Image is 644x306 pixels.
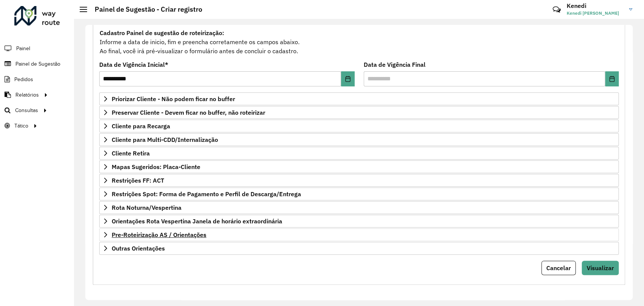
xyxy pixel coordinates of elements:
span: Rota Noturna/Vespertina [112,205,181,211]
div: Informe a data de inicio, fim e preencha corretamente os campos abaixo. Ao final, você irá pré-vi... [99,28,619,56]
span: Preservar Cliente - Devem ficar no buffer, não roteirizar [112,109,265,115]
span: Cancelar [546,264,571,272]
label: Data de Vigência Final [364,60,426,69]
span: Kenedi [PERSON_NAME] [567,10,623,17]
button: Choose Date [605,71,619,86]
a: Pre-Roteirização AS / Orientações [99,228,619,241]
a: Cliente para Recarga [99,120,619,132]
a: Mapas Sugeridos: Placa-Cliente [99,160,619,173]
span: Priorizar Cliente - Não podem ficar no buffer [112,96,235,102]
span: Cliente Retira [112,150,150,156]
h2: Painel de Sugestão - Criar registro [87,5,202,14]
strong: Cadastro Painel de sugestão de roteirização: [100,29,224,37]
a: Restrições FF: ACT [99,174,619,187]
span: Consultas [15,106,38,114]
span: Relatórios [15,91,39,99]
span: Outras Orientações [112,245,165,251]
span: Pre-Roteirização AS / Orientações [112,232,206,238]
a: Outras Orientações [99,242,619,255]
button: Choose Date [341,71,355,86]
a: Priorizar Cliente - Não podem ficar no buffer [99,92,619,105]
span: Visualizar [587,264,614,272]
a: Restrições Spot: Forma de Pagamento e Perfil de Descarga/Entrega [99,188,619,200]
span: Painel de Sugestão [15,60,60,68]
span: Mapas Sugeridos: Placa-Cliente [112,164,200,170]
span: Pedidos [14,75,33,83]
button: Cancelar [541,261,576,275]
span: Restrições Spot: Forma de Pagamento e Perfil de Descarga/Entrega [112,191,301,197]
a: Contato Rápido [549,2,565,18]
span: Cliente para Multi-CDD/Internalização [112,137,218,143]
span: Restrições FF: ACT [112,177,164,183]
span: Cliente para Recarga [112,123,170,129]
button: Visualizar [582,261,619,275]
a: Rota Noturna/Vespertina [99,201,619,214]
a: Preservar Cliente - Devem ficar no buffer, não roteirizar [99,106,619,119]
a: Cliente para Multi-CDD/Internalização [99,133,619,146]
span: Painel [16,45,30,52]
a: Orientações Rota Vespertina Janela de horário extraordinária [99,215,619,228]
label: Data de Vigência Inicial [99,60,168,69]
a: Cliente Retira [99,147,619,160]
span: Tático [14,122,28,130]
h3: Kenedi [567,2,623,9]
span: Orientações Rota Vespertina Janela de horário extraordinária [112,218,282,224]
